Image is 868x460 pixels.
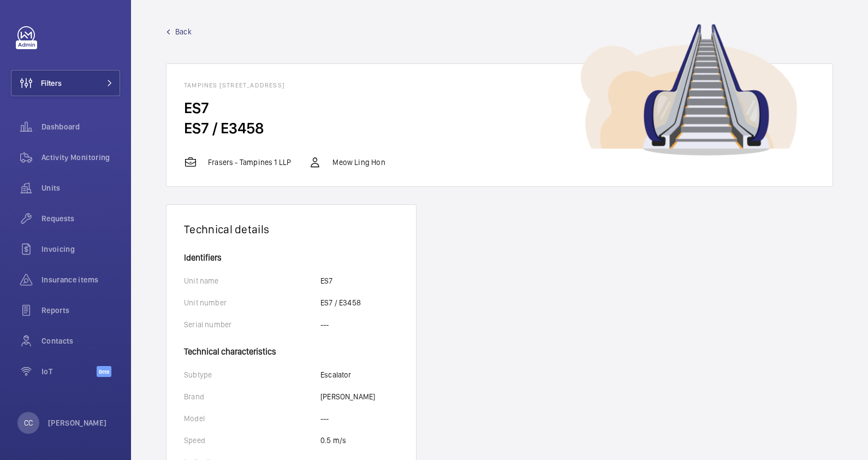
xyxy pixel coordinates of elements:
p: Subtype [184,369,320,380]
h1: Technical details [184,222,399,236]
span: Beta [97,366,111,377]
p: --- [320,413,329,424]
span: Contacts [41,335,120,346]
p: Frasers - Tampines 1 LLP [208,157,291,168]
span: Insurance items [41,274,120,285]
h4: Technical characteristics [184,341,399,356]
h2: ES7 / E3458 [184,118,815,138]
p: Serial number [184,319,320,330]
p: [PERSON_NAME] [320,391,375,402]
span: Units [41,182,120,193]
p: Meow Ling Hon [332,157,385,168]
p: Speed [184,435,320,446]
span: Filters [41,78,62,89]
p: --- [320,319,329,330]
p: Unit name [184,275,320,286]
p: 0.5 m/s [320,435,346,446]
span: Activity Monitoring [41,152,120,163]
h2: ES7 [184,98,815,118]
h4: Identifiers [184,253,399,262]
span: Dashboard [41,121,120,132]
button: Filters [11,70,120,96]
span: IoT [41,366,97,377]
span: Requests [41,213,120,224]
p: [PERSON_NAME] [48,417,107,428]
h1: Tampines [STREET_ADDRESS] [184,81,815,89]
p: CC [24,417,33,428]
p: ES7 / E3458 [320,297,361,308]
p: Unit number [184,297,320,308]
span: Invoicing [41,244,120,255]
img: device image [580,24,798,156]
p: Escalator [320,369,352,380]
span: Back [175,26,192,37]
p: Model [184,413,320,424]
span: Reports [41,305,120,316]
p: Brand [184,391,320,402]
p: ES7 [320,275,333,286]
